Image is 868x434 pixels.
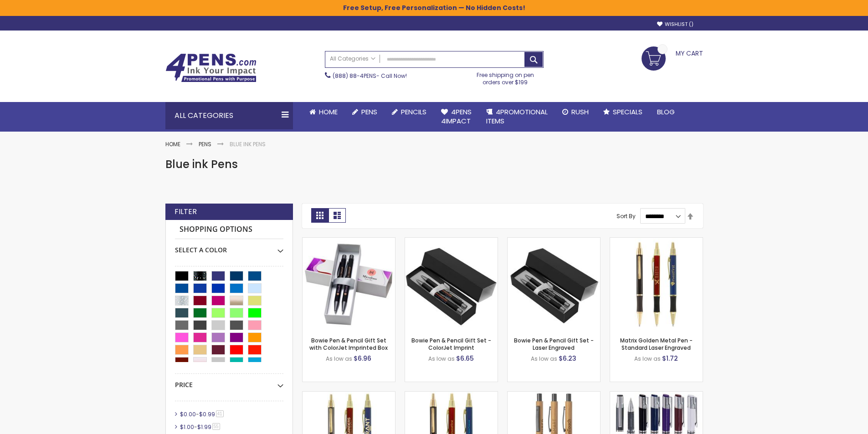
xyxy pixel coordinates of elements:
a: Pens [199,140,211,148]
a: Bowie Pen & Pencil Gift Set with ColorJet Imprinted Box [309,337,388,352]
span: $1.00 [180,423,194,431]
span: As low as [531,355,557,363]
img: Bowie Pen & Pencil Gift Set - Laser Engraved [508,238,600,330]
span: As low as [326,355,352,363]
span: $6.23 [559,354,576,363]
a: Pencils [385,102,434,122]
span: $6.96 [354,354,371,363]
a: Matrix Golden Metal Pen - Standard Laser Engraved [620,337,693,352]
a: 4Pens4impact [434,102,479,132]
img: Matrix Golden Metal Pen - Standard Laser Engraved [610,238,703,330]
span: Rush [571,107,589,117]
a: Bowie Pen & Pencil Gift Set - Laser Engraved [508,237,600,245]
span: All Categories [330,55,375,62]
a: Home [302,102,345,122]
strong: Filter [175,207,197,217]
a: Wishlist [657,21,693,28]
a: Bowie Pen & Pencil Gift Set with ColorJet Imprinted Box [303,237,395,245]
a: Blog [650,102,682,122]
span: Home [319,107,338,117]
strong: Shopping Options [175,220,283,240]
span: $0.00 [180,410,196,418]
a: $0.00-$0.9941 [178,410,227,418]
strong: Blue ink Pens [230,140,266,148]
a: Home [165,140,180,148]
img: Bowie Pen & Pencil Gift Set - ColorJet Imprint [405,238,498,330]
div: Select A Color [175,239,283,255]
h1: Blue ink Pens [165,157,703,172]
label: Sort By [616,212,636,220]
a: Matrix Golden Metal Pen - LaserMax Imprint [303,391,395,399]
span: - Call Now! [333,72,407,80]
a: Matrix Golden Metal Pen - Standard Laser Engraved [610,237,703,245]
a: Pens [345,102,385,122]
a: $1.00-$1.9955 [178,423,223,431]
span: 55 [212,423,220,430]
img: 4Pens Custom Pens and Promotional Products [165,53,257,82]
div: Free shipping on pen orders over $199 [467,68,544,86]
span: Blog [657,107,675,117]
a: Specials [596,102,650,122]
span: $1.99 [197,423,211,431]
span: Pencils [401,107,426,117]
strong: Grid [311,208,329,223]
a: Rush [555,102,596,122]
div: All Categories [165,102,293,129]
a: Matrix Golden Metal Pen - ColorJet Imprint [405,391,498,399]
a: Bowie Pen & Pencil Gift Set - ColorJet Imprint [405,237,498,245]
span: Specials [613,107,642,117]
div: Price [175,374,283,389]
a: All Categories [325,51,380,66]
a: 4PROMOTIONALITEMS [479,102,555,132]
span: 4Pens 4impact [441,107,472,126]
span: As low as [634,355,661,363]
a: Personalized Bambowie Bamboo Pen [508,391,600,399]
img: Bowie Pen & Pencil Gift Set with ColorJet Imprinted Box [303,238,395,330]
span: $6.65 [456,354,474,363]
a: (888) 88-4PENS [333,72,376,80]
span: $0.99 [199,410,215,418]
a: Laguna Gel Pen - ColorJet Imprint [610,391,703,399]
a: Bowie Pen & Pencil Gift Set - ColorJet Imprint [411,337,491,352]
a: Bowie Pen & Pencil Gift Set - Laser Engraved [514,337,594,352]
span: As low as [428,355,455,363]
span: $1.72 [662,354,678,363]
span: 4PROMOTIONAL ITEMS [486,107,548,126]
span: Pens [361,107,377,117]
span: 41 [216,410,224,417]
